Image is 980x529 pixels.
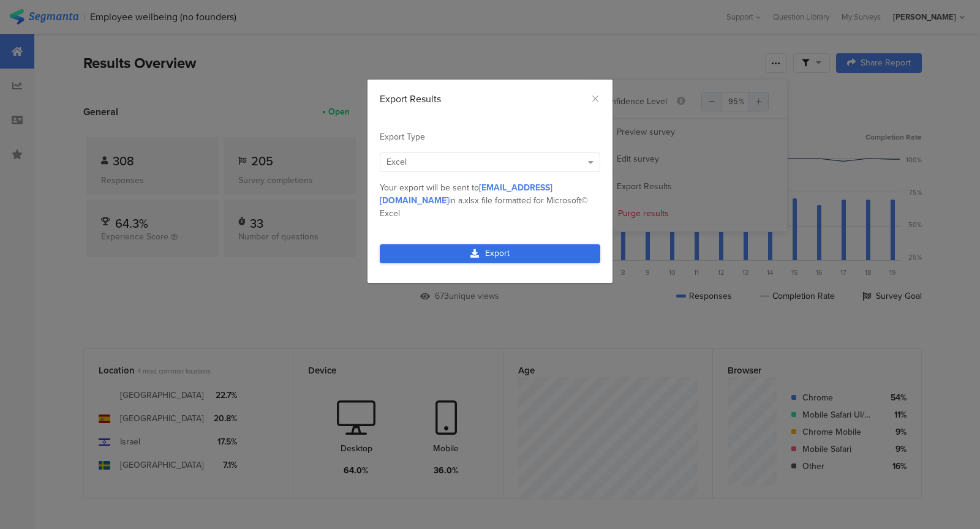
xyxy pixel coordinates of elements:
[380,92,600,106] div: Export Results
[380,130,600,143] div: Export Type
[386,156,407,168] span: Excel
[367,80,612,283] div: dialog
[380,244,600,263] a: Export
[380,181,552,207] span: [EMAIL_ADDRESS][DOMAIN_NAME]
[380,194,588,220] span: .xlsx file formatted for Microsoft© Excel
[590,92,600,106] button: Close
[380,181,600,220] div: Your export will be sent to in a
